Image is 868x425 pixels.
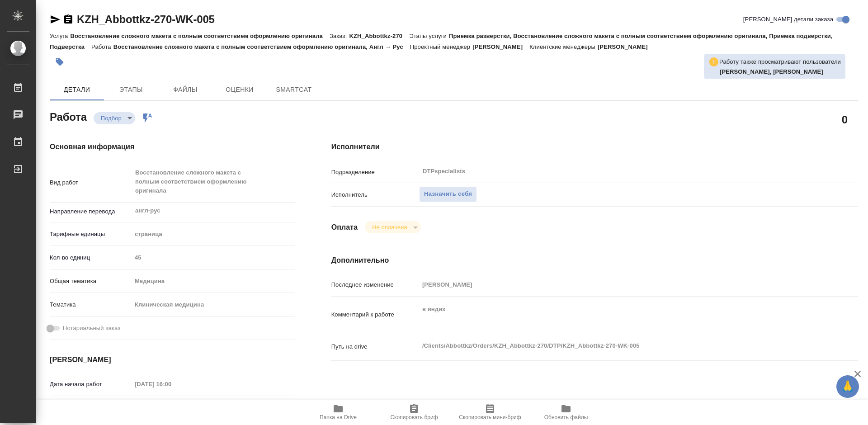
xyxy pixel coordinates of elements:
button: Скопировать бриф [376,400,452,425]
p: Направление перевода [50,207,132,216]
a: KZH_Abbottkz-270-WK-005 [77,13,215,25]
p: Услуга [50,33,70,39]
p: Восстановление сложного макета с полным соответствием оформлению оригинала [70,33,330,39]
input: Пустое поле [419,278,814,291]
p: Кол-во единиц [50,253,132,262]
p: Восстановление сложного макета с полным соответствием оформлению оригинала, Англ → Рус [113,43,410,50]
p: Работа [91,43,113,50]
p: Тарифные единицы [50,230,132,239]
div: страница [132,227,295,242]
button: Подбор [98,114,124,122]
h2: Работа [50,108,87,124]
span: Папка на Drive [320,414,357,420]
button: Скопировать ссылку для ЯМессенджера [50,14,61,25]
p: KZH_Abbottkz-270 [349,33,409,39]
b: [PERSON_NAME], [PERSON_NAME] [720,68,823,75]
div: Подбор [94,112,135,124]
p: Комментарий к работе [331,310,419,319]
h4: Оплата [331,222,358,233]
h2: 0 [842,112,848,127]
span: [PERSON_NAME] детали заказа [743,15,833,24]
p: Тематика [50,300,132,309]
span: 🙏 [840,377,855,396]
p: Общая тематика [50,277,132,286]
p: Дата начала работ [50,380,132,389]
h4: Основная информация [50,142,295,152]
span: Назначить себя [424,189,472,199]
div: Медицина [132,274,295,289]
p: Клиентские менеджеры [529,43,598,50]
span: Скопировать бриф [390,414,438,420]
p: Исполнитель [331,190,419,199]
span: Скопировать мини-бриф [459,414,521,420]
button: Назначить себя [419,186,477,202]
textarea: в индиз [419,302,814,326]
button: Папка на Drive [300,400,376,425]
button: Добавить тэг [50,52,70,72]
p: Проектный менеджер [410,43,472,50]
p: Путь на drive [331,342,419,351]
span: Нотариальный заказ [63,324,120,333]
button: Скопировать мини-бриф [452,400,528,425]
h4: [PERSON_NAME] [50,354,295,365]
p: Последнее изменение [331,280,419,289]
button: Обновить файлы [528,400,604,425]
span: Файлы [164,84,207,95]
span: Детали [55,84,99,95]
p: Matveeva Anastasia, Петрова Валерия [720,67,841,76]
span: Оценки [218,84,261,95]
h4: Дополнительно [331,255,858,266]
textarea: /Clients/Abbottkz/Orders/KZH_Abbottkz-270/DTP/KZH_Abbottkz-270-WK-005 [419,338,814,354]
p: [PERSON_NAME] [598,43,655,50]
input: Пустое поле [132,378,211,391]
p: Заказ: [330,33,349,39]
span: SmartCat [272,84,316,95]
button: Скопировать ссылку [63,14,74,25]
p: Подразделение [331,168,419,177]
p: Работу также просматривают пользователи [719,57,841,66]
div: Подбор [365,221,420,233]
p: Вид работ [50,178,132,187]
p: Этапы услуги [409,33,449,39]
p: [PERSON_NAME] [472,43,529,50]
input: Пустое поле [132,251,295,264]
button: Не оплачена [369,223,410,231]
h4: Исполнители [331,142,858,152]
span: Обновить файлы [544,414,588,420]
div: Клиническая медицина [132,297,295,312]
button: 🙏 [836,375,859,398]
span: Этапы [109,84,153,95]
